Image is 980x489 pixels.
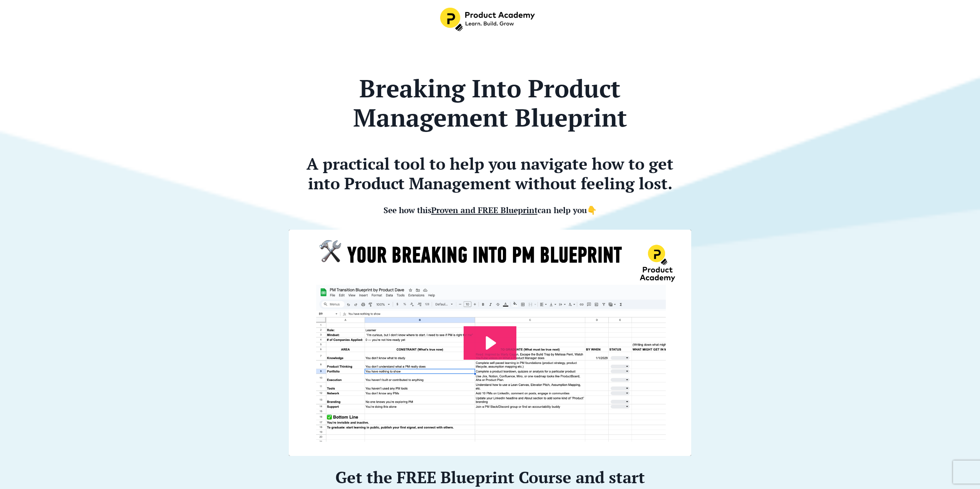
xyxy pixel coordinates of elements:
b: A practical tool to help you navigate how to get into Product Management without feeling lost. [307,153,673,194]
img: Header Logo [440,8,536,32]
h5: See how this can help you👇 [289,196,691,215]
button: Play Video: file-uploads/sites/127338/video/7e45aa-001e-eb01-81e-76e7130611_Promo_-_Breaking_into... [464,326,516,360]
span: Proven and FREE Blueprint [431,205,538,215]
b: Breaking Into Product Management Blueprint [353,72,627,134]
